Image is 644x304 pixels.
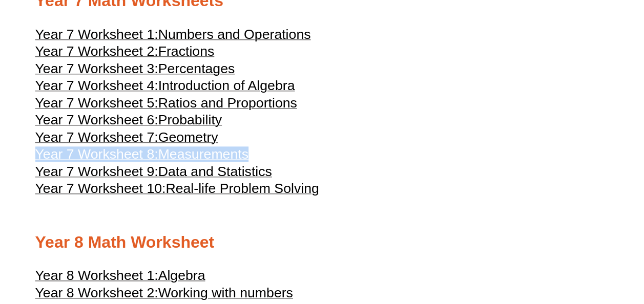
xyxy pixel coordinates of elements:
span: Working with numbers [158,285,293,300]
span: Introduction of Algebra [158,78,295,93]
span: Year 7 Worksheet 9: [35,164,158,179]
iframe: Chat Widget [473,188,644,304]
span: Year 7 Worksheet 4: [35,78,158,93]
a: Year 7 Worksheet 7:Geometry [35,134,218,144]
span: Year 7 Worksheet 5: [35,95,158,111]
a: Year 7 Worksheet 8:Measurements [35,151,248,161]
span: Probability [158,112,222,127]
span: Year 7 Worksheet 8: [35,146,158,162]
span: Fractions [158,44,215,59]
a: Year 7 Worksheet 6:Probability [35,117,222,127]
span: Percentages [158,61,235,76]
span: Year 7 Worksheet 2: [35,44,158,59]
span: Real-life Problem Solving [165,181,319,196]
span: Numbers and Operations [158,27,311,42]
span: Year 7 Worksheet 6: [35,112,158,127]
a: Year 7 Worksheet 5:Ratios and Proportions [35,100,297,110]
span: Algebra [158,268,205,283]
span: Year 7 Worksheet 3: [35,61,158,76]
a: Year 7 Worksheet 4:Introduction of Algebra [35,82,295,93]
a: Year 8 Worksheet 2:Working with numbers [35,290,293,300]
a: Year 7 Worksheet 2:Fractions [35,48,215,58]
span: Measurements [158,146,248,162]
a: Year 8 Worksheet 1:Algebra [35,272,205,283]
a: Year 7 Worksheet 10:Real-life Problem Solving [35,185,319,196]
span: Year 7 Worksheet 1: [35,27,158,42]
span: Year 8 Worksheet 2: [35,285,158,300]
span: Ratios and Proportions [158,95,297,111]
span: Year 8 Worksheet 1: [35,268,158,283]
a: Year 7 Worksheet 9:Data and Statistics [35,168,272,179]
a: Year 7 Worksheet 1:Numbers and Operations [35,31,311,41]
span: Geometry [158,129,218,145]
span: Data and Statistics [158,164,272,179]
h2: Year 8 Math Worksheet [35,232,609,253]
span: Year 7 Worksheet 7: [35,129,158,145]
a: Year 7 Worksheet 3:Percentages [35,66,235,76]
span: Year 7 Worksheet 10: [35,181,166,196]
